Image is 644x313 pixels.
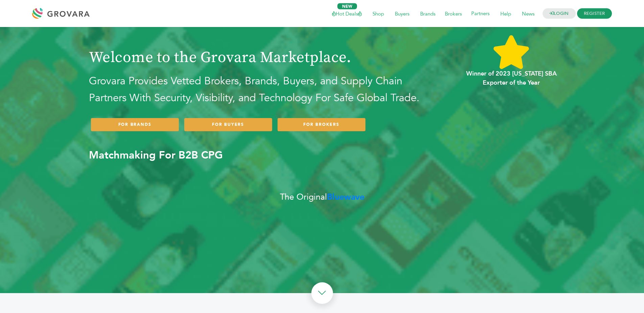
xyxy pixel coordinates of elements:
[415,10,440,17] a: Brands
[440,7,467,20] span: Brokers
[91,118,179,131] a: FOR BRANDS
[517,7,539,20] span: News
[440,10,467,17] a: Brokers
[496,7,516,20] span: Help
[415,7,440,20] span: Brands
[517,10,539,17] a: News
[390,7,414,20] span: Buyers
[496,10,516,17] a: Help
[368,7,389,20] span: Shop
[390,10,414,17] a: Buyers
[89,73,431,106] h2: Grovara Provides Vetted Brokers, Brands, Buyers, and Supply Chain Partners With Security, Visibil...
[89,30,431,67] h1: Welcome to the Grovara Marketplace.
[327,7,366,20] span: Hot Deals
[543,8,576,19] a: LOGIN
[89,148,223,162] b: Matchmaking For B2B CPG
[327,191,364,203] b: Bluewave
[368,10,389,17] a: Shop
[268,179,376,216] div: The Original
[577,8,612,19] span: REGISTER
[467,5,494,22] span: Partners
[327,10,366,17] a: Hot Deals
[184,118,272,131] a: FOR BUYERS
[278,118,365,131] a: FOR BROKERS
[466,69,557,87] b: Winner of 2023 [US_STATE] SBA Exporter of the Year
